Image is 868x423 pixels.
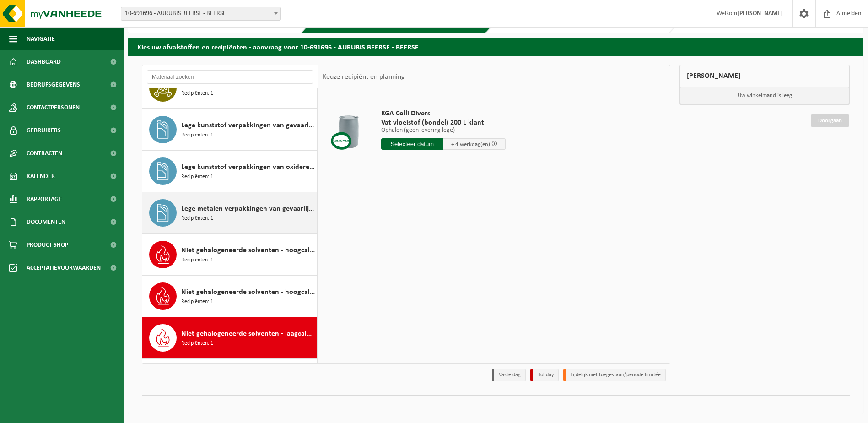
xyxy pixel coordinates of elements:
button: Niet gehalogeneerde solventen - hoogcalorisch in kleinverpakking Recipiënten: 1 [142,276,318,317]
span: Recipiënten: 1 [181,89,213,98]
span: Kalender [27,165,55,188]
span: KGA Colli Divers [381,109,506,118]
button: Niet gehalogeneerde solventen - hoogcalorisch in 200lt-vat Recipiënten: 1 [142,234,318,276]
p: Uw winkelmand is leeg [680,87,849,104]
li: Vaste dag [492,369,526,381]
span: Product Shop [27,233,68,256]
span: Lege metalen verpakkingen van gevaarlijke stoffen [181,203,315,214]
span: Recipiënten: 1 [181,339,213,348]
span: Recipiënten: 1 [181,173,213,181]
span: Niet gehalogeneerde solventen - laagcalorisch in 200lt-vat [181,328,315,339]
span: + 4 werkdag(en) [451,141,490,147]
input: Materiaal zoeken [147,70,313,84]
span: Vat vloeistof (bondel) 200 L klant [381,118,506,127]
span: 10-691696 - AURUBIS BEERSE - BEERSE [121,7,281,21]
p: Ophalen (geen levering lege) [381,127,506,134]
button: Lege kunststof verpakkingen van oxiderende stoffen Recipiënten: 1 [142,151,318,192]
span: Gebruikers [27,119,61,142]
button: Niet gehalogeneerde solventen - laagcalorisch in 200lt-vat Recipiënten: 1 [142,317,318,359]
span: Bedrijfsgegevens [27,73,80,96]
span: Dashboard [27,50,61,73]
strong: [PERSON_NAME] [737,10,783,17]
span: Contactpersonen [27,96,80,119]
input: Selecteer datum [381,138,443,150]
span: Recipiënten: 1 [181,131,213,140]
span: Recipiënten: 1 [181,298,213,306]
span: 10-691696 - AURUBIS BEERSE - BEERSE [121,7,280,20]
span: Rapportage [27,188,62,211]
button: Labo-afval (giftig) Recipiënten: 1 [142,67,318,109]
div: Keuze recipiënt en planning [318,65,410,88]
span: Recipiënten: 1 [181,256,213,265]
span: Navigatie [27,27,55,50]
button: Lege kunststof verpakkingen van gevaarlijke stoffen Recipiënten: 1 [142,109,318,151]
span: Recipiënten: 1 [181,214,213,223]
span: Documenten [27,211,65,233]
h2: Kies uw afvalstoffen en recipiënten - aanvraag voor 10-691696 - AURUBIS BEERSE - BEERSE [128,38,863,55]
span: Lege kunststof verpakkingen van gevaarlijke stoffen [181,120,315,131]
span: Niet gehalogeneerde solventen - hoogcalorisch in kleinverpakking [181,287,315,298]
div: [PERSON_NAME] [679,65,850,87]
span: Niet gehalogeneerde solventen - hoogcalorisch in 200lt-vat [181,245,315,256]
span: Lege kunststof verpakkingen van oxiderende stoffen [181,162,315,173]
a: Doorgaan [811,114,849,127]
button: Lege metalen verpakkingen van gevaarlijke stoffen Recipiënten: 1 [142,192,318,234]
li: Holiday [530,369,559,381]
li: Tijdelijk niet toegestaan/période limitée [563,369,666,381]
span: Acceptatievoorwaarden [27,256,101,279]
span: Contracten [27,142,62,165]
